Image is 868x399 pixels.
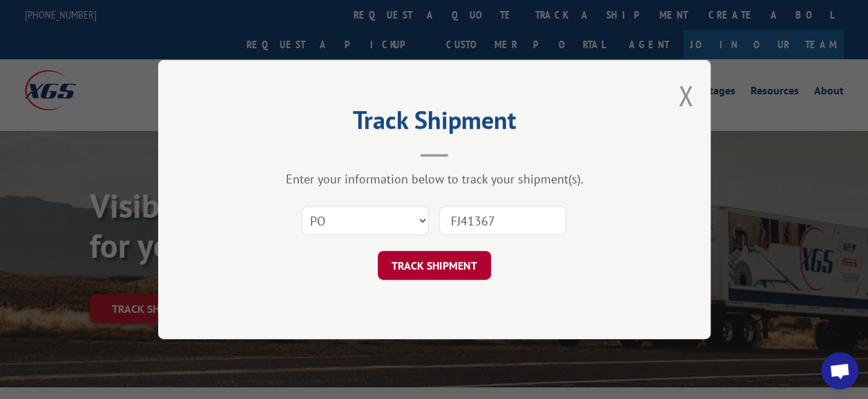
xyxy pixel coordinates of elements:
button: Close modal [678,77,693,114]
h2: Track Shipment [227,110,642,136]
input: Number(s) [439,206,566,235]
div: Enter your information below to track your shipment(s). [227,171,642,187]
div: Open chat [821,352,858,389]
button: TRACK SHIPMENT [378,251,491,280]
